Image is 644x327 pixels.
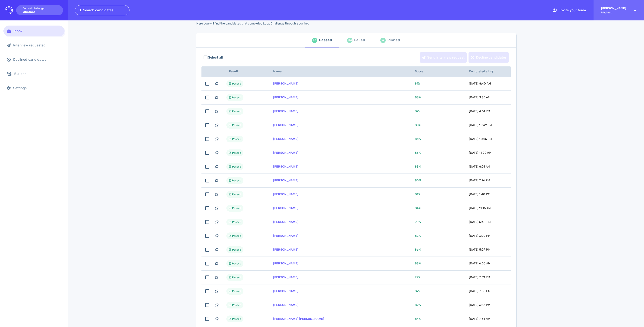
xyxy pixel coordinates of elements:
[13,57,61,62] div: Declined candidates
[232,275,241,280] span: Passed
[469,137,492,141] span: [DATE] 12:45 PM
[14,29,61,33] div: Inbox
[469,220,491,224] span: [DATE] 5:48 PM
[273,165,298,168] a: [PERSON_NAME]
[415,275,420,279] span: 97 %
[273,151,298,155] a: [PERSON_NAME]
[273,123,298,127] a: [PERSON_NAME]
[469,206,491,210] span: [DATE] 11:15 AM
[415,82,420,85] span: 81 %
[273,275,298,279] a: [PERSON_NAME]
[273,248,298,251] a: [PERSON_NAME]
[354,37,365,43] div: Failed
[232,109,241,114] span: Passed
[415,206,421,210] span: 84 %
[415,234,421,238] span: 82 %
[415,70,428,73] span: Score
[601,11,626,14] span: Whatnot
[273,70,286,73] span: Name
[469,109,490,113] span: [DATE] 4:51 PM
[415,137,421,141] span: 83 %
[14,72,61,76] div: Builder
[312,38,317,43] div: 96
[273,262,298,265] a: [PERSON_NAME]
[273,220,298,224] a: [PERSON_NAME]
[469,179,490,182] span: [DATE] 7:26 PM
[273,289,298,293] a: [PERSON_NAME]
[469,289,490,293] span: [DATE] 7:08 PM
[415,179,421,182] span: 80 %
[415,220,421,224] span: 90 %
[469,70,494,73] span: Completed at
[232,303,241,308] span: Passed
[415,303,421,307] span: 82 %
[415,96,421,99] span: 83 %
[232,316,241,321] span: Passed
[415,109,421,113] span: 87 %
[469,123,492,127] span: [DATE] 12:49 PM
[380,38,386,43] div: 0
[420,52,467,63] button: Send interview request
[415,262,421,265] span: 83 %
[469,165,490,168] span: [DATE] 6:01 AM
[469,275,490,279] span: [DATE] 7:39 PM
[13,43,61,47] div: Interview requested
[232,219,241,225] span: Passed
[273,82,298,85] a: [PERSON_NAME]
[469,96,490,99] span: [DATE] 3:35 AM
[415,123,421,127] span: 80 %
[273,303,298,307] a: [PERSON_NAME]
[469,192,490,196] span: [DATE] 1:40 PM
[232,136,241,142] span: Passed
[273,109,298,113] a: [PERSON_NAME]
[469,248,490,251] span: [DATE] 5:29 PM
[232,164,241,169] span: Passed
[232,81,241,86] span: Passed
[415,151,421,155] span: 86 %
[232,289,241,294] span: Passed
[208,55,223,60] span: Select all
[232,95,241,100] span: Passed
[415,317,421,321] span: 84 %
[415,289,421,293] span: 87 %
[415,192,420,196] span: 81 %
[415,165,421,168] span: 83 %
[469,53,509,62] div: Decline candidates
[469,82,491,85] span: [DATE] 8:40 AM
[469,52,509,63] button: Decline candidates
[469,303,490,307] span: [DATE] 6:56 PM
[232,178,241,183] span: Passed
[273,96,298,99] a: [PERSON_NAME]
[196,22,309,25] div: Here you will find the candidates that completed Loop Challenge through your link.
[469,151,491,155] span: [DATE] 11:20 AM
[273,234,298,238] a: [PERSON_NAME]
[469,317,490,321] span: [DATE] 7:34 AM
[273,206,298,210] a: [PERSON_NAME]
[221,66,268,77] th: Result
[232,192,241,197] span: Passed
[232,261,241,266] span: Passed
[319,37,332,43] div: Passed
[232,233,241,238] span: Passed
[469,234,490,238] span: [DATE] 3:20 PM
[415,248,421,251] span: 86 %
[273,179,298,182] a: [PERSON_NAME]
[232,247,241,252] span: Passed
[273,317,324,321] a: [PERSON_NAME] [PERSON_NAME]
[13,86,61,90] div: Settings
[232,150,241,155] span: Passed
[273,192,298,196] a: [PERSON_NAME]
[347,38,352,43] div: 194
[420,53,467,62] div: Send interview request
[387,37,400,43] div: Pinned
[469,262,490,265] span: [DATE] 6:06 AM
[232,123,241,128] span: Passed
[232,206,241,211] span: Passed
[273,137,298,141] a: [PERSON_NAME]
[601,7,626,10] strong: [PERSON_NAME]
